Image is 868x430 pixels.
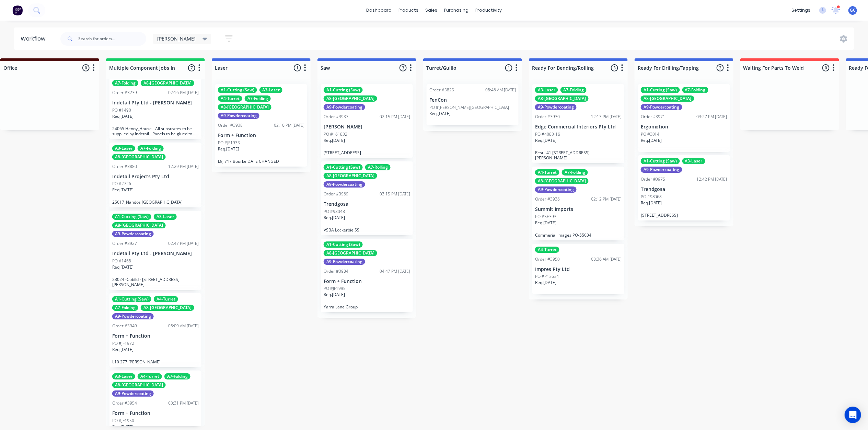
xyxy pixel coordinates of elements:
div: purchasing [441,5,472,15]
p: L9, 717 Bourke DATE CHANGED [218,159,304,164]
p: Edge Commercial Interiors Pty Ltd [535,124,622,130]
div: A1-Cutting (Saw) [112,296,151,302]
div: Order #3930 [535,114,560,120]
img: Factory [12,5,23,15]
div: 12:13 PM [DATE] [591,114,622,120]
div: A9-Powdercoating [641,104,682,110]
div: A7-Folding [245,95,271,102]
div: Order #3969 [324,191,348,197]
p: 24065 Henny_House - All substrates to be supplied by Indetail - Panels to be glued to Substrates ... [112,126,199,136]
p: VSBA Lockerbie SS [324,227,410,233]
p: PO #SE393 [535,214,556,220]
p: PO #JF1950 [112,418,134,424]
div: A1-Cutting (Saw)A8-[GEOGRAPHIC_DATA]A9-PowdercoatingOrder #393702:15 PM [DATE][PERSON_NAME]PO #16... [321,84,413,158]
div: A4-Turret [535,169,559,176]
p: PO #JF1995 [324,285,346,292]
div: 12:29 PM [DATE] [168,163,199,170]
p: [PERSON_NAME] [324,124,410,130]
div: A1-Cutting (Saw) [324,241,363,248]
a: dashboard [363,5,395,15]
div: A9-Powdercoating [535,104,577,110]
p: Req. [DATE] [641,200,662,206]
div: A3-Laser [259,87,282,93]
div: A8-[GEOGRAPHIC_DATA] [141,80,194,86]
p: PO #161832 [324,131,347,137]
div: A7-Folding [560,87,587,93]
p: Req. [DATE] [112,264,134,270]
p: Trendgosa [641,186,727,192]
div: A1-Cutting (Saw)A7-RollingA8-[GEOGRAPHIC_DATA]A9-PowdercoatingOrder #396903:15 PM [DATE]Trendgosa... [321,161,413,235]
p: FenCon [429,97,516,103]
div: A7-Rolling [365,164,391,170]
div: A7-Folding [138,145,164,151]
div: 02:15 PM [DATE] [380,114,410,120]
div: A4-Turret [138,373,162,380]
div: A1-Cutting (Saw) [641,87,680,93]
p: PO #P13634 [535,273,559,280]
div: A8-[GEOGRAPHIC_DATA] [324,95,377,102]
div: A3-Laser [112,145,135,151]
div: Order #3984 [324,268,348,274]
p: PO #3014 [641,131,660,137]
div: Order #382508:46 AM [DATE]FenConPO #[PERSON_NAME][GEOGRAPHIC_DATA]Req.[DATE] [427,84,519,125]
div: A7-FoldingA8-[GEOGRAPHIC_DATA]Order #373902:16 PM [DATE]Indetail Pty Ltd - [PERSON_NAME]PO #1490R... [109,69,201,139]
p: Rest L41 [STREET_ADDRESS][PERSON_NAME] [535,150,622,160]
div: A3-LaserA7-FoldingA8-[GEOGRAPHIC_DATA]Order #388012:29 PM [DATE]Indetail Projects Pty LtdPO #2726... [109,143,201,208]
div: Order #3950 [535,256,560,262]
div: A9-Powdercoating [324,181,365,188]
div: 03:15 PM [DATE] [380,191,410,197]
div: A1-Cutting (Saw)A4-TurretA7-FoldingA8-[GEOGRAPHIC_DATA]A9-PowdercoatingOrder #394908:09 AM [DATE]... [109,293,201,367]
div: 02:12 PM [DATE] [591,196,622,202]
div: 03:31 PM [DATE] [168,400,199,406]
p: Form + Function [112,333,199,339]
div: A3-LaserA7-FoldingA8-[GEOGRAPHIC_DATA]A9-PowdercoatingOrder #393012:13 PM [DATE]Edge Commercial I... [532,84,624,163]
p: Summit Imports [535,206,622,212]
div: settings [788,5,814,15]
div: A1-Cutting (Saw) [112,214,151,220]
div: A9-Powdercoating [535,186,577,193]
p: Req. [DATE] [112,424,134,430]
div: A8-[GEOGRAPHIC_DATA] [535,178,589,184]
p: PO #JF1933 [218,140,240,146]
p: Form + Function [218,133,304,138]
p: PO #4080-16 [535,131,560,137]
p: L10 277 [PERSON_NAME] [112,359,199,364]
p: Form + Function [324,279,410,284]
div: A9-Powdercoating [324,259,365,265]
div: A1-Cutting (Saw)A3-LaserA8-[GEOGRAPHIC_DATA]A9-PowdercoatingOrder #392702:47 PM [DATE]Indetail Pt... [109,211,201,290]
div: A9-Powdercoating [324,104,365,110]
p: [STREET_ADDRESS] [324,150,410,155]
span: [PERSON_NAME] [157,35,196,42]
div: A4-TurretA7-FoldingA8-[GEOGRAPHIC_DATA]A9-PowdercoatingOrder #393602:12 PM [DATE]Summit ImportsPO... [532,167,624,240]
div: A8-[GEOGRAPHIC_DATA] [324,173,377,179]
div: A8-[GEOGRAPHIC_DATA] [141,305,194,311]
div: A9-Powdercoating [641,167,682,173]
div: A1-Cutting (Saw)A3-LaserA9-PowdercoatingOrder #397512:42 PM [DATE]TrendgosaPO #98068Req.[DATE][ST... [638,155,730,220]
p: Req. [DATE] [641,137,662,144]
div: A4-TurretOrder #395008:36 AM [DATE]Impres Pty LtdPO #P13634Req.[DATE] [532,244,624,294]
div: A8-[GEOGRAPHIC_DATA] [324,250,377,256]
div: A7-Folding [562,169,588,176]
p: Req. [DATE] [535,220,556,226]
div: A7-Folding [112,305,138,311]
p: Yarra Lane Group [324,304,410,309]
div: A3-Laser [154,214,177,220]
div: A4-Turret [535,247,559,253]
div: A7-Folding [164,373,190,380]
div: 03:27 PM [DATE] [697,114,727,120]
p: Req. [DATE] [324,292,345,298]
div: A3-Laser [112,373,135,380]
div: productivity [472,5,505,15]
div: Order #3954 [112,400,137,406]
p: Trendgosa [324,201,410,207]
div: A8-[GEOGRAPHIC_DATA] [641,95,694,102]
div: A9-Powdercoating [112,391,154,397]
div: A7-Folding [682,87,708,93]
p: PO #98068 [641,194,662,200]
div: A7-Folding [112,80,138,86]
div: Order #3938 [218,122,243,128]
div: Order #3971 [641,114,666,120]
p: Req. [DATE] [429,111,451,117]
div: 08:36 AM [DATE] [591,256,622,262]
div: A1-Cutting (Saw) [324,87,363,93]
